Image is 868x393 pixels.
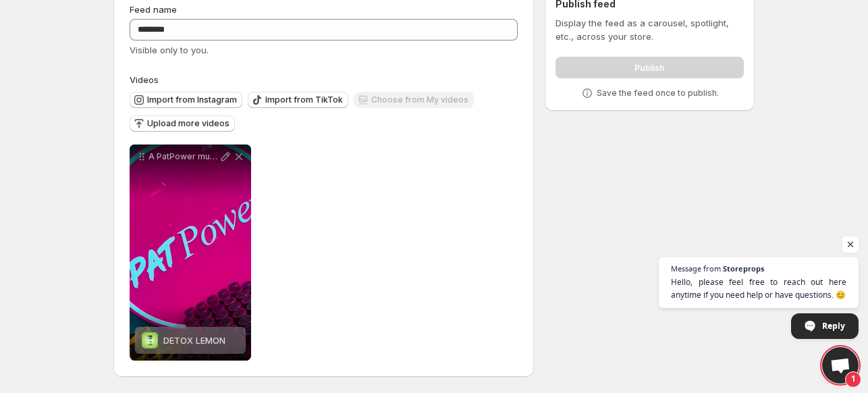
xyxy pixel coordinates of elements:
[130,115,235,132] button: Upload more videos
[130,145,251,361] div: A PatPower muito mais do que suplementos uma marca que entrega resultado qualidade e confiana Por...
[130,92,242,108] button: Import from Instagram
[130,45,209,55] span: Visible only to you.
[822,314,845,338] span: Reply
[671,276,846,301] span: Hello, please feel free to reach out here anytime if you need help or have questions. 😊
[265,95,343,105] span: Import from TikTok
[248,92,348,108] button: Import from TikTok
[597,88,719,99] p: Save the feed once to publish.
[845,371,861,388] span: 1
[671,265,721,272] span: Message from
[723,265,764,272] span: Storeprops
[130,74,159,85] span: Videos
[142,332,158,348] img: DETOX LEMON
[555,16,744,43] p: Display the feed as a carousel, spotlight, etc., across your store.
[147,118,229,129] span: Upload more videos
[163,335,225,346] span: DETOX LEMON
[147,95,237,105] span: Import from Instagram
[148,151,219,162] p: A PatPower muito mais do que suplementos uma marca que entrega resultado qualidade e confiana Por...
[822,347,859,384] div: Open chat
[130,4,177,15] span: Feed name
